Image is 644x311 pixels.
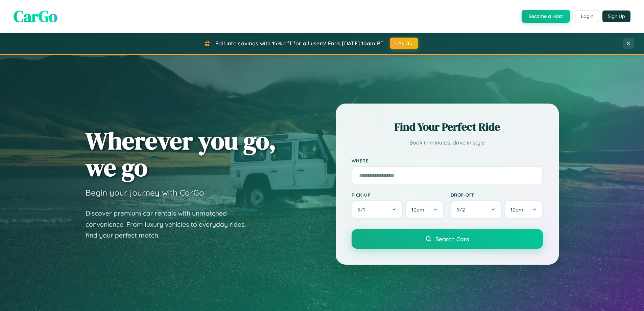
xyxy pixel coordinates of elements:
[352,192,444,198] label: Pick-up
[352,158,543,163] label: Where
[575,10,599,22] button: Login
[405,200,444,219] button: 10am
[86,208,255,241] p: Discover premium car rentals with unmatched convenience. From luxury vehicles to everyday rides, ...
[352,138,543,148] p: Book in minutes, drive in style
[358,206,368,213] span: 9 / 1
[457,206,468,213] span: 9 / 2
[14,5,57,27] span: CarGo
[504,200,543,219] button: 10am
[510,206,523,213] span: 10am
[215,40,385,47] span: Fall into savings with 15% off for all users! Ends [DATE] 10am PT.
[352,200,403,219] button: 9/1
[451,200,502,219] button: 9/2
[86,127,276,181] h1: Wherever you go, we go
[86,187,204,198] h3: Begin your journey with CarGo
[451,192,543,198] label: Drop-off
[522,10,570,23] button: Become a Host
[352,229,543,249] button: Search Cars
[602,10,630,22] button: Sign Up
[411,206,424,213] span: 10am
[390,38,418,49] button: FALL15
[435,235,469,243] span: Search Cars
[352,119,543,134] h2: Find Your Perfect Ride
